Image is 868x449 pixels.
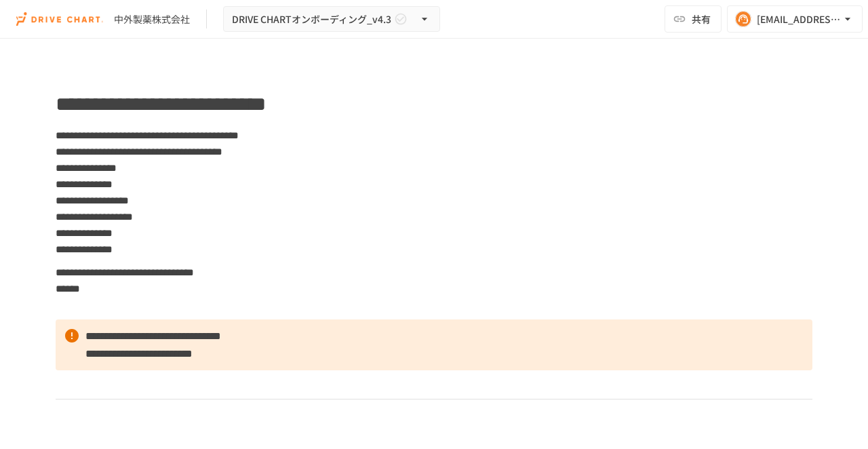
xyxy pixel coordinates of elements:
button: 共有 [665,5,722,33]
span: 共有 [692,12,711,26]
button: DRIVE CHARTオンボーディング_v4.3 [223,6,440,33]
span: DRIVE CHARTオンボーディング_v4.3 [232,11,391,28]
button: [EMAIL_ADDRESS][DOMAIN_NAME] [727,5,863,33]
img: i9VDDS9JuLRLX3JIUyK59LcYp6Y9cayLPHs4hOxMB9W [16,8,103,30]
div: 中外製薬株式会社 [114,12,190,26]
div: [EMAIL_ADDRESS][DOMAIN_NAME] [757,11,841,28]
